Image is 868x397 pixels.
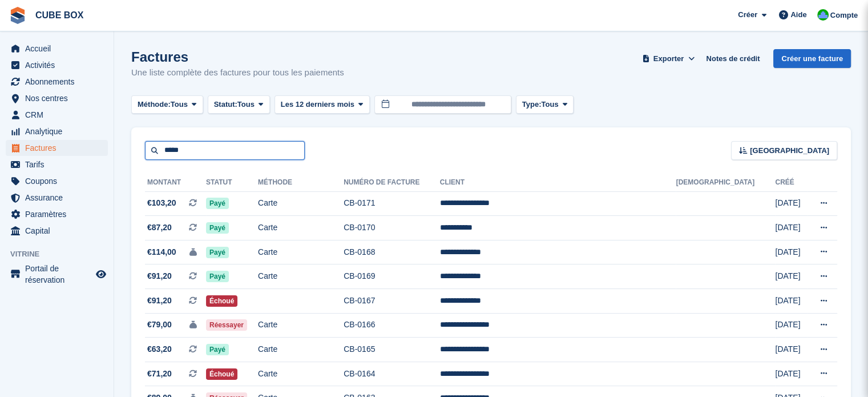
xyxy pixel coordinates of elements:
[131,95,203,114] button: Méthode: Tous
[25,57,94,73] span: Activités
[138,99,171,110] span: Méthode:
[6,190,108,206] a: menu
[9,7,26,24] img: stora-icon-8386f47178a22dfd0bd8f6a31ec36ba5ce8667c1dd55bd0f319d3a0aa187defe.svg
[775,216,807,240] td: [DATE]
[344,174,440,192] th: Numéro de facture
[274,95,370,114] button: Les 12 derniers mois
[31,6,88,25] a: CUBE BOX
[25,140,94,156] span: Factures
[258,313,344,338] td: Carte
[344,264,440,289] td: CB-0169
[344,338,440,362] td: CB-0165
[281,99,354,110] span: Les 12 derniers mois
[344,240,440,264] td: CB-0168
[147,295,172,307] span: €91,20
[258,338,344,362] td: Carte
[6,173,108,189] a: menu
[145,174,206,192] th: Montant
[25,190,94,206] span: Assurance
[344,216,440,240] td: CB-0170
[516,95,574,114] button: Type: Tous
[775,240,807,264] td: [DATE]
[6,57,108,73] a: menu
[131,49,344,65] h1: Factures
[208,95,270,114] button: Statut: Tous
[6,206,108,222] a: menu
[653,53,684,65] span: Exporter
[25,107,94,123] span: CRM
[817,9,829,21] img: Cube Box
[10,248,114,260] span: Vitrine
[25,263,94,286] span: Portail de réservation
[6,90,108,106] a: menu
[676,174,775,192] th: [DEMOGRAPHIC_DATA]
[147,246,176,258] span: €114,00
[25,90,94,106] span: Nos centres
[25,123,94,139] span: Analytique
[6,263,108,286] a: menu
[830,10,858,21] span: Compte
[6,74,108,90] a: menu
[6,123,108,139] a: menu
[147,270,172,282] span: €91,20
[206,271,229,282] span: Payé
[171,99,188,110] span: Tous
[640,49,697,68] button: Exporter
[206,174,258,192] th: Statut
[258,362,344,386] td: Carte
[147,368,172,380] span: €71,20
[147,319,172,331] span: €79,00
[344,362,440,386] td: CB-0164
[25,173,94,189] span: Coupons
[775,264,807,289] td: [DATE]
[25,41,94,57] span: Accueil
[701,49,764,68] a: Notes de crédit
[206,368,237,380] span: Échoué
[6,41,108,57] a: menu
[206,319,247,331] span: Réessayer
[258,216,344,240] td: Carte
[94,267,108,281] a: Boutique d'aperçu
[775,174,807,192] th: Créé
[790,9,806,21] span: Aide
[206,198,229,209] span: Payé
[206,295,237,307] span: Échoué
[440,174,676,192] th: Client
[775,338,807,362] td: [DATE]
[147,343,172,355] span: €63,20
[214,99,237,110] span: Statut:
[738,9,757,21] span: Créer
[25,206,94,222] span: Paramètres
[750,145,829,157] span: [GEOGRAPHIC_DATA]
[147,222,172,234] span: €87,20
[6,107,108,123] a: menu
[344,289,440,314] td: CB-0167
[258,191,344,216] td: Carte
[258,174,344,192] th: Méthode
[237,99,255,110] span: Tous
[775,313,807,338] td: [DATE]
[775,289,807,314] td: [DATE]
[775,362,807,386] td: [DATE]
[541,99,558,110] span: Tous
[6,140,108,156] a: menu
[344,191,440,216] td: CB-0171
[147,197,176,209] span: €103,20
[25,157,94,173] span: Tarifs
[522,99,542,110] span: Type:
[131,66,344,79] p: Une liste complète des factures pour tous les paiements
[25,74,94,90] span: Abonnements
[25,223,94,239] span: Capital
[775,191,807,216] td: [DATE]
[206,247,229,258] span: Payé
[206,344,229,355] span: Payé
[344,313,440,338] td: CB-0166
[6,157,108,173] a: menu
[773,49,851,68] a: Créer une facture
[6,223,108,239] a: menu
[258,264,344,289] td: Carte
[206,222,229,234] span: Payé
[258,240,344,264] td: Carte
